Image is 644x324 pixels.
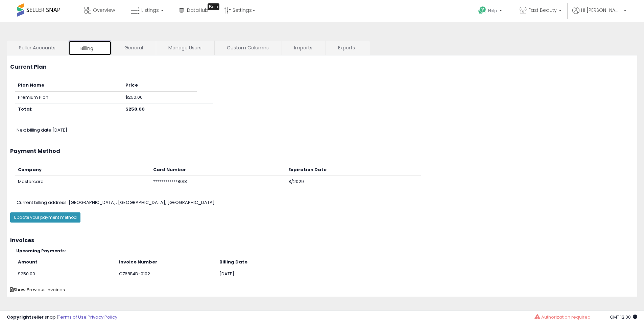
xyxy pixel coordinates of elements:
th: Invoice Number [116,256,217,268]
h3: Payment Method [10,148,634,154]
a: Billing [68,41,112,55]
b: Total: [18,106,32,112]
a: Custom Columns [215,41,281,55]
span: Current billing address: [17,199,68,206]
a: Hi [PERSON_NAME] [572,7,626,22]
strong: Copyright [7,314,31,320]
a: Manage Users [156,41,214,55]
th: Card Number [150,164,286,176]
a: Exports [326,41,369,55]
td: Premium Plan [15,91,123,103]
div: Tooltip anchor [208,3,219,10]
span: Hi [PERSON_NAME] [581,7,622,14]
span: 2025-08-17 12:00 GMT [610,314,637,320]
a: Imports [282,41,325,55]
span: Overview [93,7,115,14]
th: Plan Name [15,79,123,91]
b: $250.00 [125,106,145,112]
h3: Invoices [10,237,634,244]
span: Fast Beauty [528,7,557,14]
h3: Current Plan [10,64,634,70]
th: Billing Date [217,256,317,268]
a: Help [473,1,509,22]
span: Authorization required [541,314,591,320]
div: seller snap | | [7,314,117,321]
th: Company [15,164,150,176]
th: Price [123,79,197,91]
td: [DATE] [217,268,317,280]
td: $250.00 [123,91,197,103]
span: DataHub [187,7,208,14]
td: 8/2029 [286,176,421,188]
td: C768F4D-0102 [116,268,217,280]
button: Update your payment method [10,212,80,223]
span: Help [488,8,497,14]
i: Get Help [478,6,486,15]
span: Show Previous Invoices [10,286,65,293]
td: $250.00 [15,268,116,280]
a: Seller Accounts [7,41,68,55]
span: Listings [141,7,159,14]
h5: Upcoming Payments: [16,249,634,253]
th: Amount [15,256,116,268]
th: Expiration Date [286,164,421,176]
td: Mastercard [15,176,150,188]
a: General [112,41,155,55]
a: Privacy Policy [88,314,117,320]
a: Terms of Use [58,314,87,320]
